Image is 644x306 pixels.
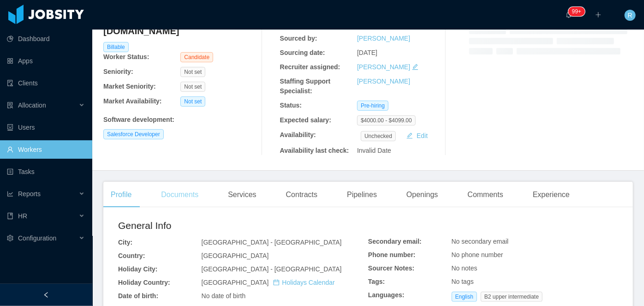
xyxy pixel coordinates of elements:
b: City: [118,239,132,246]
span: [GEOGRAPHIC_DATA] - [GEOGRAPHIC_DATA] [202,265,342,273]
span: [GEOGRAPHIC_DATA] [202,252,269,259]
span: R [628,10,632,21]
i: icon: calendar [273,279,280,286]
b: Sourcer Notes: [368,264,414,272]
h2: General Info [118,218,368,233]
a: [PERSON_NAME] [357,78,410,85]
i: icon: edit [412,64,418,70]
b: Seniority: [103,68,133,75]
i: icon: book [7,213,13,219]
b: Sourcing date: [280,49,325,56]
span: [GEOGRAPHIC_DATA] - [GEOGRAPHIC_DATA] [202,239,342,246]
span: [GEOGRAPHIC_DATA] [202,279,335,286]
b: Software development : [103,116,174,123]
span: No date of birth [202,292,246,300]
span: Invalid Date [357,147,391,154]
b: Staffing Support Specialist: [280,78,331,95]
span: Reports [18,190,41,198]
sup: 242 [568,7,585,16]
b: Country: [118,252,145,259]
span: $4000.00 - $4099.00 [357,115,416,126]
span: No phone number [452,251,503,258]
div: Comments [460,182,511,208]
b: Market Availability: [103,97,162,105]
div: Openings [399,182,446,208]
span: No notes [452,264,477,272]
i: icon: line-chart [7,191,13,197]
b: Languages: [368,291,405,299]
a: icon: robotUsers [7,118,85,137]
b: Holiday City: [118,265,158,273]
b: Status: [280,102,302,109]
b: Availability last check: [280,147,349,154]
b: Secondary email: [368,238,422,245]
span: HR [18,212,27,220]
button: icon: editEdit [403,130,431,141]
i: icon: setting [7,235,13,241]
div: Documents [154,182,206,208]
b: Sourced by: [280,35,317,42]
i: icon: plus [595,12,602,18]
span: Pre-hiring [357,101,388,111]
a: icon: profileTasks [7,162,85,181]
span: Allocation [18,102,46,109]
span: Not set [180,82,205,92]
i: icon: bell [566,12,572,18]
b: Holiday Country: [118,279,170,286]
b: Expected salary: [280,116,331,124]
b: Market Seniority: [103,83,156,90]
i: icon: solution [7,102,13,108]
a: [PERSON_NAME] [357,35,410,42]
b: Phone number: [368,251,416,258]
b: Worker Status: [103,53,149,60]
div: No tags [452,277,618,287]
span: Configuration [18,234,56,242]
a: [PERSON_NAME] [357,63,410,71]
span: Salesforce Developer [103,129,164,139]
div: Profile [103,182,139,208]
b: Tags: [368,278,385,285]
div: Services [221,182,263,208]
a: icon: appstoreApps [7,52,85,70]
span: Candidate [180,52,213,62]
span: [DATE] [357,49,377,56]
a: icon: userWorkers [7,140,85,159]
b: Recruiter assigned: [280,63,340,71]
div: Experience [525,182,577,208]
a: icon: auditClients [7,74,85,92]
a: icon: calendarHolidays Calendar [273,279,334,286]
div: Pipelines [340,182,384,208]
span: English [452,292,477,302]
span: B2 upper intermediate [481,292,543,302]
b: Availability: [280,131,316,138]
span: Not set [180,67,205,77]
div: Contracts [279,182,325,208]
span: Billable [103,42,129,52]
b: Date of birth: [118,292,158,300]
span: No secondary email [452,238,509,245]
a: icon: pie-chartDashboard [7,30,85,48]
span: Not set [180,96,205,107]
